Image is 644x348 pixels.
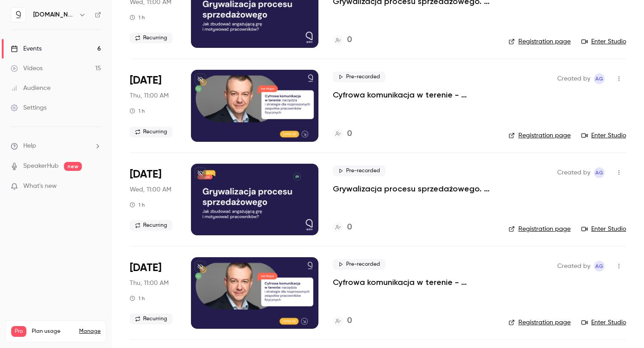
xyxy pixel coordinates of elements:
[595,261,603,272] span: AG
[594,167,605,178] span: Aleksandra Grabarska
[333,166,386,176] span: Pre-recorded
[11,141,101,151] li: help-dropdown-opener
[130,295,145,302] div: 1 h
[333,277,494,288] a: Cyfrowa komunikacja w terenie - narzędzia i strategie dla rozproszonych zespołów pracowników fizy...
[333,89,494,100] a: Cyfrowa komunikacja w terenie - narzędzia i strategie dla rozproszonych zespołów pracowników fizy...
[23,161,59,171] a: SpeakerHub
[11,326,26,337] span: Pro
[130,167,161,182] span: [DATE]
[130,33,173,43] span: Recurring
[130,14,145,21] div: 1 h
[581,225,626,233] a: Enter Studio
[333,315,352,327] a: 0
[347,128,352,140] h4: 0
[130,70,177,141] div: Sep 25 Thu, 11:00 AM (Europe/Warsaw)
[11,44,42,53] div: Events
[594,261,605,272] span: Aleksandra Grabarska
[508,225,571,233] a: Registration page
[23,141,36,151] span: Help
[130,201,145,208] div: 1 h
[347,221,352,233] h4: 0
[130,127,173,137] span: Recurring
[333,259,386,270] span: Pre-recorded
[333,34,352,46] a: 0
[333,72,386,82] span: Pre-recorded
[594,73,605,84] span: Aleksandra Grabarska
[130,314,173,324] span: Recurring
[11,8,25,22] img: quico.io
[333,128,352,140] a: 0
[32,328,74,335] span: Plan usage
[130,185,171,194] span: Wed, 11:00 AM
[11,64,42,73] div: Videos
[557,167,590,178] span: Created by
[130,164,177,235] div: Oct 1 Wed, 11:00 AM (Europe/Warsaw)
[557,73,590,84] span: Created by
[64,162,82,171] span: new
[130,73,161,88] span: [DATE]
[130,261,161,275] span: [DATE]
[11,84,51,93] div: Audience
[33,10,75,19] h6: [DOMAIN_NAME]
[333,183,494,194] a: Grywalizacja procesu sprzedażowego. Jak zbudować angażującą grę i motywować pracowników?
[347,315,352,327] h4: 0
[130,257,177,329] div: Oct 2 Thu, 11:00 AM (Europe/Warsaw)
[508,37,571,46] a: Registration page
[130,91,169,100] span: Thu, 11:00 AM
[333,221,352,233] a: 0
[557,261,590,272] span: Created by
[508,318,571,327] a: Registration page
[79,328,101,335] a: Manage
[581,318,626,327] a: Enter Studio
[11,103,47,112] div: Settings
[508,131,571,140] a: Registration page
[23,182,57,191] span: What's new
[595,73,603,84] span: AG
[130,107,145,115] div: 1 h
[347,34,352,46] h4: 0
[581,37,626,46] a: Enter Studio
[130,279,169,288] span: Thu, 11:00 AM
[595,167,603,178] span: AG
[581,131,626,140] a: Enter Studio
[130,220,173,231] span: Recurring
